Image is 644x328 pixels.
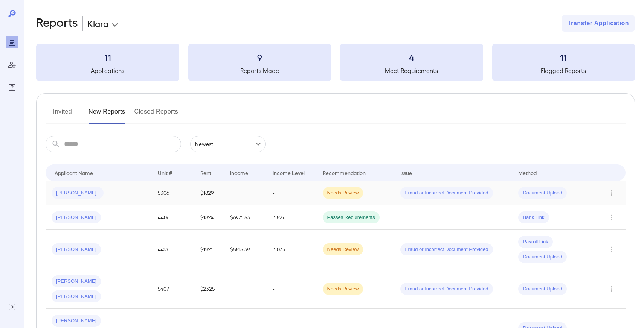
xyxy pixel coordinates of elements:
[267,205,316,230] td: 3.82x
[36,44,635,81] summary: 11Applications9Reports Made4Meet Requirements11Flagged Reports
[224,205,267,230] td: $6976.53
[134,106,179,124] button: Closed Reports
[6,301,18,313] div: Log Out
[194,230,224,269] td: $1921
[6,36,18,48] div: Reports
[152,205,194,230] td: 4406
[200,168,212,177] div: Rent
[518,168,537,177] div: Method
[323,190,363,197] span: Needs Review
[267,269,316,309] td: -
[36,15,78,32] h2: Reports
[323,285,363,293] span: Needs Review
[194,205,224,230] td: $1824
[158,168,172,177] div: Unit #
[518,285,566,293] span: Document Upload
[562,15,635,32] button: Transfer Application
[518,254,566,261] span: Document Upload
[400,246,493,253] span: Fraud or Incorrect Document Provided
[323,246,363,253] span: Needs Review
[606,187,618,199] button: Row Actions
[188,66,331,75] h5: Reports Made
[190,136,266,152] div: Newest
[340,51,483,63] h3: 4
[46,106,79,124] button: Invited
[518,190,566,197] span: Document Upload
[52,293,101,300] span: [PERSON_NAME]
[87,17,108,29] p: Klara
[340,66,483,75] h5: Meet Requirements
[492,66,635,75] h5: Flagged Reports
[273,168,305,177] div: Income Level
[323,214,380,221] span: Passes Requirements
[152,181,194,205] td: 5306
[6,59,18,71] div: Manage Users
[52,278,101,285] span: [PERSON_NAME]
[6,81,18,93] div: FAQ
[55,168,93,177] div: Applicant Name
[194,269,224,309] td: $2325
[400,285,493,293] span: Fraud or Incorrect Document Provided
[492,51,635,63] h3: 11
[518,214,549,221] span: Bank Link
[36,51,179,63] h3: 11
[400,168,412,177] div: Issue
[52,246,101,253] span: [PERSON_NAME]
[188,51,331,63] h3: 9
[400,190,493,197] span: Fraud or Incorrect Document Provided
[323,168,366,177] div: Recommendation
[52,214,101,221] span: [PERSON_NAME]
[152,269,194,309] td: 5407
[606,243,618,255] button: Row Actions
[89,106,125,124] button: New Reports
[518,238,552,246] span: Payroll Link
[267,230,316,269] td: 3.03x
[606,211,618,223] button: Row Actions
[152,230,194,269] td: 4413
[52,190,104,197] span: [PERSON_NAME]..
[267,181,316,205] td: -
[52,317,101,325] span: [PERSON_NAME]
[194,181,224,205] td: $1829
[224,230,267,269] td: $5815.39
[230,168,248,177] div: Income
[36,66,179,75] h5: Applications
[606,283,618,295] button: Row Actions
